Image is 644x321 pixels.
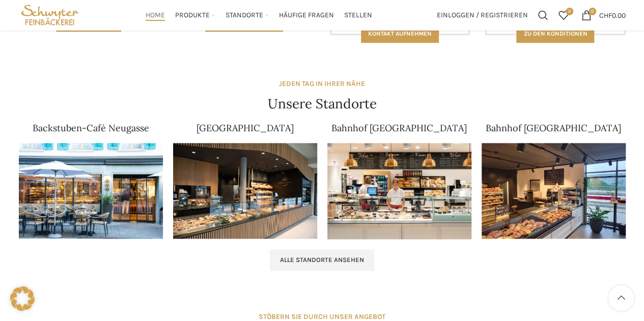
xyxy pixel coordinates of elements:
[344,5,372,25] a: Stellen
[361,24,439,43] a: Kontakt aufnehmen
[331,122,467,134] a: Bahnhof [GEOGRAPHIC_DATA]
[368,30,432,37] span: Kontakt aufnehmen
[146,5,165,25] a: Home
[437,12,528,19] span: Einloggen / Registrieren
[175,5,215,25] a: Produkte
[533,5,553,25] a: Suchen
[432,5,533,25] a: Einloggen / Registrieren
[33,122,149,134] a: Backstuben-Café Neugasse
[197,122,294,134] a: [GEOGRAPHIC_DATA]
[599,11,626,19] bdi: 0.00
[226,5,269,25] a: Standorte
[86,5,431,25] div: Main navigation
[553,5,574,25] div: Meine Wunschliste
[268,95,377,113] h4: Unsere Standorte
[516,24,594,43] a: Zu den konditionen
[553,5,574,25] a: 0
[175,11,210,20] span: Produkte
[146,11,165,20] span: Home
[279,78,365,90] div: JEDEN TAG IN IHRER NÄHE
[599,11,612,19] span: CHF
[226,11,263,20] span: Standorte
[279,5,334,25] a: Häufige Fragen
[279,11,334,20] span: Häufige Fragen
[608,285,634,311] a: Scroll to top button
[270,249,374,271] a: Alle Standorte ansehen
[566,8,573,15] span: 0
[19,10,81,19] a: Site logo
[576,5,631,25] a: 0 CHF0.00
[523,30,587,37] span: Zu den konditionen
[280,256,364,264] span: Alle Standorte ansehen
[486,122,621,134] a: Bahnhof [GEOGRAPHIC_DATA]
[344,11,372,20] span: Stellen
[589,8,596,15] span: 0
